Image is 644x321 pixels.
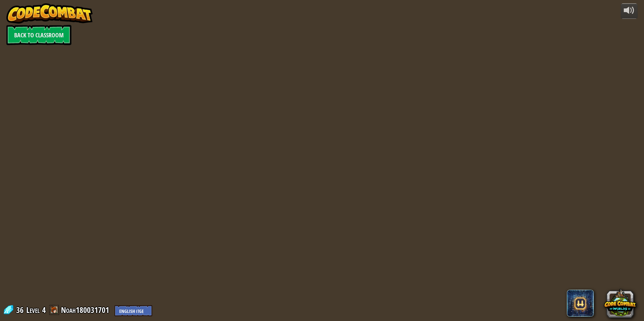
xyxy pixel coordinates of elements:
button: Adjust volume [621,3,638,19]
a: Noah180031701 [61,305,111,315]
span: 4 [42,305,46,315]
span: Level [26,305,40,316]
img: CodeCombat - Learn how to code by playing a game [6,3,93,24]
span: 36 [16,305,26,315]
a: Back to Classroom [6,25,71,45]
